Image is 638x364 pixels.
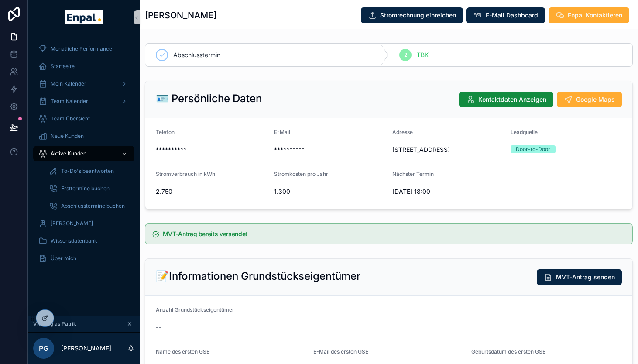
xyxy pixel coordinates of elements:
[39,343,48,354] span: PG
[568,11,622,20] span: Enpal Kontaktieren
[51,45,112,52] span: Monatliche Performance
[51,220,93,227] span: [PERSON_NAME]
[173,51,220,59] span: Abschlusstermin
[478,95,546,104] span: Kontaktdaten Anzeigen
[466,7,545,23] button: E-Mail Dashboard
[404,52,407,58] span: 2
[33,233,134,249] a: Wissensdatenbank
[274,187,385,196] span: 1.300
[61,185,110,192] span: Ersttermine buchen
[145,9,216,21] h1: [PERSON_NAME]
[557,92,622,107] button: Google Maps
[471,348,545,355] span: Geburtsdatum des ersten GSE
[274,171,328,177] span: Stromkosten pro Jahr
[33,251,134,266] a: Über mich
[156,348,209,355] span: Name des ersten GSE
[33,58,134,74] a: Startseite
[51,115,90,122] span: Team Übersicht
[392,187,504,196] span: [DATE] 18:00
[417,51,429,59] span: TBK
[156,187,267,196] span: 2.750
[361,7,463,23] button: Stromrechnung einreichen
[33,320,76,327] span: Viewing as Patrik
[392,145,504,154] span: [STREET_ADDRESS]
[156,269,360,283] h2: 📝Informationen Grundstückseigentümer
[486,11,538,20] span: E-Mail Dashboard
[33,128,134,144] a: Neue Kunden
[51,237,97,244] span: Wissensdatenbank
[392,129,413,135] span: Adresse
[33,146,134,161] a: Aktive Kunden
[313,348,368,355] span: E-Mail des ersten GSE
[44,181,134,196] a: Ersttermine buchen
[33,93,134,109] a: Team Kalender
[163,231,625,237] h5: MVT-Antrag bereits versendet
[516,145,550,153] div: Door-to-Door
[61,344,111,353] p: [PERSON_NAME]
[44,163,134,179] a: To-Do's beantworten
[51,98,88,105] span: Team Kalender
[549,7,629,23] button: Enpal Kontaktieren
[33,216,134,231] a: [PERSON_NAME]
[156,171,215,177] span: Stromverbrauch in kWh
[51,133,84,140] span: Neue Kunden
[156,129,175,135] span: Telefon
[380,11,456,20] span: Stromrechnung einreichen
[156,323,161,332] span: --
[33,111,134,127] a: Team Übersicht
[156,306,234,313] span: Anzahl Grundstückseigentümer
[459,92,553,107] button: Kontaktdaten Anzeigen
[33,76,134,92] a: Mein Kalender
[156,92,262,106] h2: 🪪 Persönliche Daten
[576,95,615,104] span: Google Maps
[44,198,134,214] a: Abschlusstermine buchen
[28,35,140,278] div: scrollable content
[274,129,290,135] span: E-Mail
[556,273,615,282] span: MVT-Antrag senden
[51,63,75,70] span: Startseite
[61,203,125,209] span: Abschlusstermine buchen
[51,255,76,262] span: Über mich
[511,129,538,135] span: Leadquelle
[33,41,134,57] a: Monatliche Performance
[392,171,434,177] span: Nächster Termin
[65,10,102,24] img: App logo
[51,80,86,87] span: Mein Kalender
[61,168,114,175] span: To-Do's beantworten
[51,150,86,157] span: Aktive Kunden
[537,269,622,285] button: MVT-Antrag senden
